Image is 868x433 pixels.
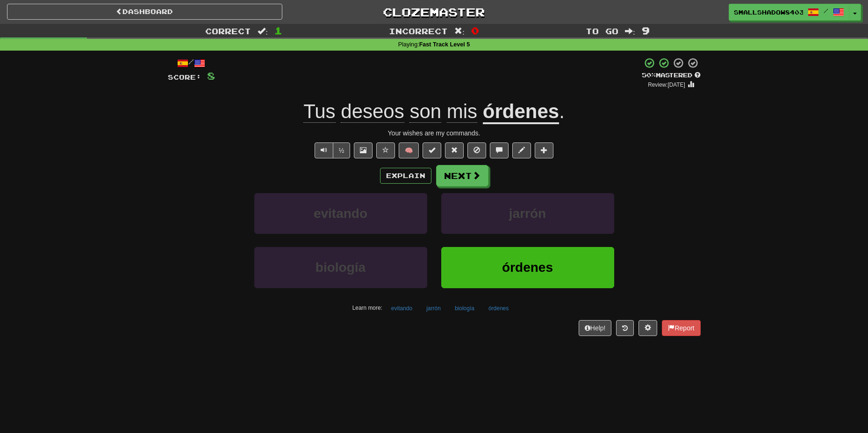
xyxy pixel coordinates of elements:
[303,100,335,123] span: Tus
[296,4,572,20] a: Clozemaster
[824,7,828,14] span: /
[471,25,479,36] span: 0
[535,142,553,158] button: Add to collection (alt+a)
[258,27,268,35] span: :
[441,193,614,234] button: jarrón
[648,82,685,88] small: Review: [DATE]
[341,100,404,123] span: deseos
[616,320,634,336] button: Round history (alt+y)
[490,142,509,158] button: Discuss sentence (alt+u)
[467,142,486,158] button: Ignore sentence (alt+i)
[559,100,565,122] span: .
[662,320,700,336] button: Report
[642,25,650,36] span: 9
[441,247,614,288] button: órdenes
[483,100,559,124] u: órdenes
[421,301,446,315] button: jarrón
[389,26,448,36] span: Incorrect
[445,142,464,158] button: Reset to 0% Mastered (alt+r)
[352,305,382,311] small: Learn more:
[502,260,553,275] span: órdenes
[625,27,635,35] span: :
[7,4,282,20] a: Dashboard
[483,301,514,315] button: órdenes
[423,142,441,158] button: Set this sentence to 100% Mastered (alt+m)
[315,142,333,158] button: Play sentence audio (ctl+space)
[642,71,701,80] div: Mastered
[313,142,351,158] div: Text-to-speech controls
[316,260,366,275] span: biología
[168,128,701,138] div: Your wishes are my commands.
[254,247,427,288] button: biología
[380,168,431,184] button: Explain
[454,27,465,35] span: :
[386,301,417,315] button: evitando
[450,301,480,315] button: biología
[254,193,427,234] button: evitando
[274,25,282,36] span: 1
[333,142,351,158] button: ½
[168,57,215,69] div: /
[729,4,849,21] a: SmallShadow8403 /
[447,100,477,123] span: mis
[168,73,201,81] span: Score:
[314,206,367,221] span: evitando
[207,70,215,82] span: 8
[409,100,441,123] span: son
[512,142,531,158] button: Edit sentence (alt+d)
[734,8,803,16] span: SmallShadow8403
[376,142,395,158] button: Favorite sentence (alt+f)
[205,26,251,36] span: Correct
[586,26,618,36] span: To go
[436,165,488,187] button: Next
[354,142,373,158] button: Show image (alt+x)
[509,206,546,221] span: jarrón
[419,41,470,48] strong: Fast Track Level 5
[399,142,419,158] button: 🧠
[579,320,612,336] button: Help!
[642,71,656,79] span: 50 %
